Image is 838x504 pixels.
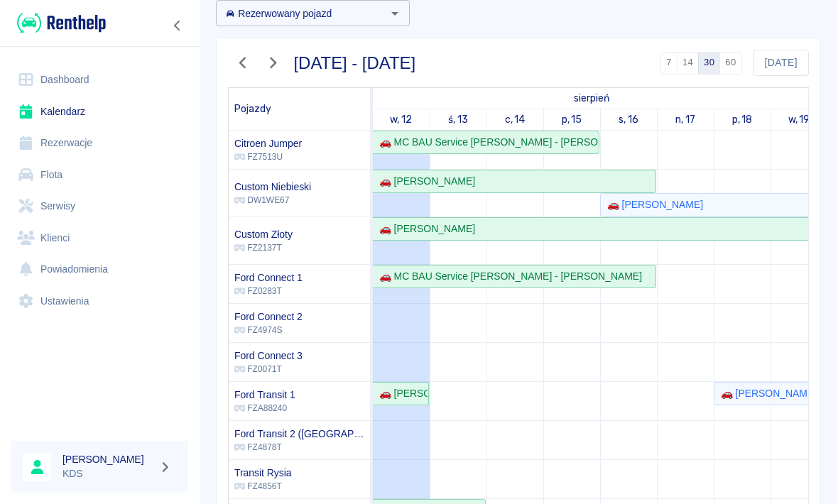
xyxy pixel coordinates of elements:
[234,309,303,324] h6: Ford Connect 2
[234,402,295,415] p: FZA88240
[602,197,703,212] div: 🚗 [PERSON_NAME]
[715,386,817,401] div: 🚗 [PERSON_NAME]
[234,480,292,493] p: FZ4856T
[234,241,293,254] p: FZ2137T
[294,53,416,73] h3: [DATE] - [DATE]
[672,109,699,130] a: 17 sierpnia 2025
[11,11,106,35] a: Renthelp logo
[17,11,106,35] img: Renthelp logo
[677,52,699,75] button: 14 dni
[785,109,814,130] a: 19 sierpnia 2025
[234,227,293,241] h6: Custom Złoty
[234,349,303,363] h6: Ford Connect 3
[11,285,188,317] a: Ustawienia
[729,109,756,130] a: 18 sierpnia 2025
[374,174,475,189] div: 🚗 [PERSON_NAME]
[220,4,382,22] input: Wyszukaj i wybierz pojazdy...
[234,441,364,454] p: FZ4878T
[385,4,405,23] button: Otwórz
[234,466,292,480] h6: Transit Rysia
[445,109,472,130] a: 13 sierpnia 2025
[386,109,415,130] a: 12 sierpnia 2025
[11,190,188,222] a: Serwisy
[234,180,311,194] h6: Custom Niebieski
[234,136,302,150] h6: Citroen Jumper
[11,253,188,285] a: Powiadomienia
[374,221,475,236] div: 🚗 [PERSON_NAME]
[558,109,586,130] a: 15 sierpnia 2025
[11,127,188,159] a: Rezerwacje
[501,109,529,130] a: 14 sierpnia 2025
[660,52,678,75] button: 7 dni
[374,135,598,150] div: 🚗 MC BAU Service [PERSON_NAME] - [PERSON_NAME]
[62,466,153,481] p: KDS
[753,50,809,76] button: [DATE]
[234,363,303,376] p: FZ0071T
[570,88,613,109] a: 12 sierpnia 2025
[719,52,741,75] button: 60 dni
[167,16,188,35] button: Zwiń nawigację
[11,96,188,128] a: Kalendarz
[234,150,302,163] p: FZ7513U
[374,386,428,401] div: 🚗 [PERSON_NAME]
[62,452,153,466] h6: [PERSON_NAME]
[234,427,364,441] h6: Ford Transit 2 (Niemcy)
[234,194,311,207] p: DW1WE67
[615,109,642,130] a: 16 sierpnia 2025
[234,324,303,336] p: FZ4974S
[11,159,188,191] a: Flota
[374,269,642,284] div: 🚗 MC BAU Service [PERSON_NAME] - [PERSON_NAME]
[11,222,188,254] a: Klienci
[698,52,720,75] button: 30 dni
[11,64,188,96] a: Dashboard
[234,270,303,285] h6: Ford Connect 1
[234,388,295,402] h6: Ford Transit 1
[234,103,271,115] span: Pojazdy
[234,285,303,297] p: FZ0283T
